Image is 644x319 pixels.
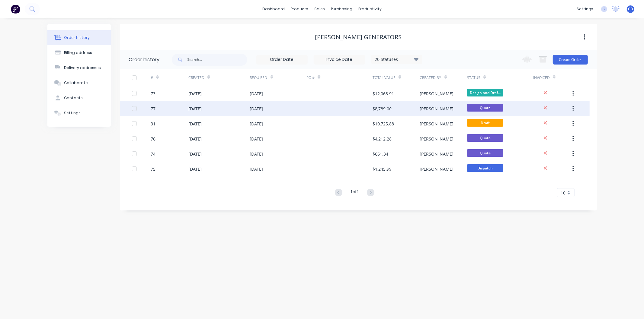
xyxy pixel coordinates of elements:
[420,166,454,172] div: [PERSON_NAME]
[64,65,101,71] div: Delivery addresses
[47,45,111,60] button: Billing address
[355,5,385,14] div: productivity
[420,90,454,97] div: [PERSON_NAME]
[47,75,111,90] button: Collaborate
[373,75,396,81] div: Total Value
[315,33,402,41] div: [PERSON_NAME] generators
[533,75,550,81] div: Invoiced
[11,5,20,14] img: Factory
[188,106,202,112] div: [DATE]
[467,134,503,142] span: Quote
[420,75,441,81] div: Created By
[188,69,250,86] div: Created
[306,75,315,81] div: PO #
[187,54,247,66] input: Search...
[373,121,394,127] div: $10,725.88
[188,90,202,97] div: [DATE]
[371,56,422,63] div: 20 Statuses
[64,110,81,116] div: Settings
[420,106,454,112] div: [PERSON_NAME]
[151,136,155,142] div: 76
[250,151,263,157] div: [DATE]
[314,55,365,64] input: Invoice Date
[47,90,111,106] button: Contacts
[373,90,394,97] div: $12,068.91
[628,6,633,12] span: CD
[533,69,571,86] div: Invoiced
[467,104,503,112] span: Quote
[250,106,263,112] div: [DATE]
[373,166,392,172] div: $1,245.99
[188,151,202,157] div: [DATE]
[250,75,268,81] div: Required
[188,75,204,81] div: Created
[64,80,88,86] div: Collaborate
[373,136,392,142] div: $4,212.28
[373,106,392,112] div: $8,789.00
[151,75,153,81] div: #
[47,30,111,45] button: Order history
[64,50,92,55] div: Billing address
[467,75,480,81] div: Status
[151,121,155,127] div: 31
[151,90,155,97] div: 73
[467,149,503,157] span: Quote
[561,190,566,196] span: 10
[420,151,454,157] div: [PERSON_NAME]
[47,106,111,121] button: Settings
[151,69,188,86] div: #
[306,69,373,86] div: PO #
[373,69,420,86] div: Total Value
[250,69,307,86] div: Required
[467,89,503,96] span: Design and Draf...
[467,164,503,172] span: Dispatch
[151,166,155,172] div: 75
[188,136,202,142] div: [DATE]
[574,5,596,14] div: settings
[420,136,454,142] div: [PERSON_NAME]
[250,166,263,172] div: [DATE]
[250,136,263,142] div: [DATE]
[151,106,155,112] div: 77
[188,121,202,127] div: [DATE]
[467,119,503,127] span: Draft
[250,121,263,127] div: [DATE]
[259,5,288,14] a: dashboard
[151,151,155,157] div: 74
[420,69,467,86] div: Created By
[288,5,311,14] div: products
[129,56,160,63] div: Order history
[420,121,454,127] div: [PERSON_NAME]
[250,90,263,97] div: [DATE]
[553,55,588,65] button: Create Order
[350,188,359,197] div: 1 of 1
[47,60,111,75] button: Delivery addresses
[328,5,355,14] div: purchasing
[64,35,90,40] div: Order history
[373,151,388,157] div: $661.34
[188,166,202,172] div: [DATE]
[257,55,307,64] input: Order Date
[311,5,328,14] div: sales
[64,95,83,101] div: Contacts
[467,69,533,86] div: Status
